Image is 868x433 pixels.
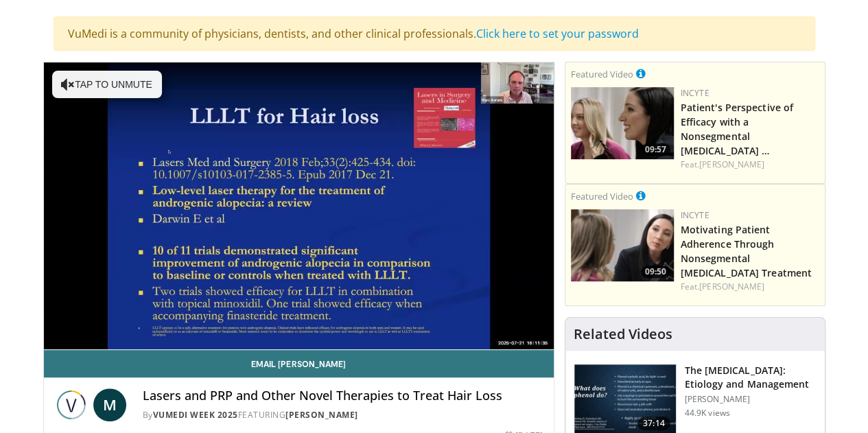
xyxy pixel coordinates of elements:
[681,281,819,293] div: Feat.
[93,388,126,421] a: M
[641,266,670,278] span: 09:50
[681,209,709,221] a: Incyte
[476,26,639,41] a: Click here to set your password
[641,143,670,156] span: 09:57
[681,159,819,171] div: Feat.
[52,71,162,98] button: Tap to unmute
[681,101,793,157] a: Patient's Perspective of Efficacy with a Nonsegmental [MEDICAL_DATA] …
[681,87,709,99] a: Incyte
[571,87,674,159] img: 2c48d197-61e9-423b-8908-6c4d7e1deb64.png.150x105_q85_crop-smart_upscale.jpg
[571,87,674,159] a: 09:57
[699,159,764,170] a: [PERSON_NAME]
[44,62,554,350] video-js: Video Player
[55,388,88,421] img: Vumedi Week 2025
[699,281,764,292] a: [PERSON_NAME]
[571,190,633,202] small: Featured Video
[681,223,812,279] a: Motivating Patient Adherence Through Nonsegmental [MEDICAL_DATA] Treatment
[54,16,815,51] div: VuMedi is a community of physicians, dentists, and other clinical professionals.
[571,68,633,80] small: Featured Video
[153,409,238,421] a: Vumedi Week 2025
[637,417,670,430] span: 37:14
[574,326,672,342] h4: Related Videos
[685,408,730,419] p: 44.9K views
[143,388,543,403] h4: Lasers and PRP and Other Novel Therapies to Treat Hair Loss
[685,364,817,391] h3: The [MEDICAL_DATA]: Etiology and Management
[571,209,674,281] a: 09:50
[143,409,543,421] div: By FEATURING
[571,209,674,281] img: 39505ded-af48-40a4-bb84-dee7792dcfd5.png.150x105_q85_crop-smart_upscale.jpg
[285,409,358,421] a: [PERSON_NAME]
[44,350,554,377] a: Email [PERSON_NAME]
[685,394,817,405] p: [PERSON_NAME]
